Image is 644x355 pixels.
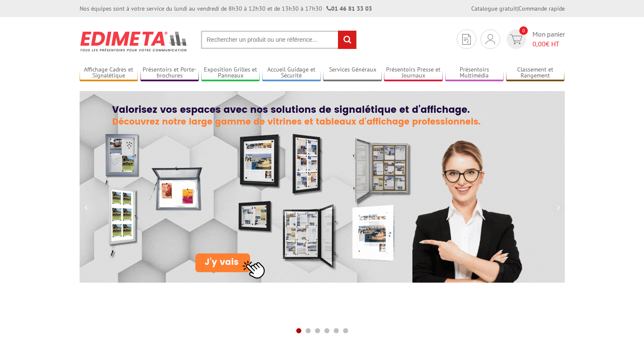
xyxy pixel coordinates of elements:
a: Affichage Cadres et Signalétique [80,66,138,80]
input: rechercher [338,31,356,49]
img: devis rapide [462,34,471,45]
strong: 01 46 81 33 03 [326,5,372,12]
a: Présentoirs et Porte-brochures [140,66,199,80]
img: Présentoir, panneau, stand - Edimeta - PLV, affichage, mobilier bureau, entreprise [80,26,188,57]
a: Catalogue gratuit [471,5,517,12]
span: € HT [532,39,565,49]
a: Exposition Grilles et Panneaux [201,66,260,80]
a: Classement et Rangement [506,66,565,80]
img: devis rapide [510,34,522,44]
span: 0,00 [532,40,546,48]
a: Services Généraux [323,66,382,80]
a: Présentoirs Multimédia [445,66,504,80]
a: Accueil Guidage et Sécurité [262,66,321,80]
a: Présentoirs Presse et Journaux [384,66,443,80]
img: devis rapide [486,34,495,44]
div: Nos équipes sont à votre service du lundi au vendredi de 8h30 à 12h30 et de 13h30 à 17h30 [80,4,372,13]
span: 0 [519,26,528,35]
div: | [471,4,565,13]
a: Commande rapide [518,5,565,12]
a: devis rapide 0 Mon panier 0,00€ HT [504,29,565,49]
input: Rechercher un produit ou une référence... [201,31,357,49]
span: Mon panier [532,29,565,49]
